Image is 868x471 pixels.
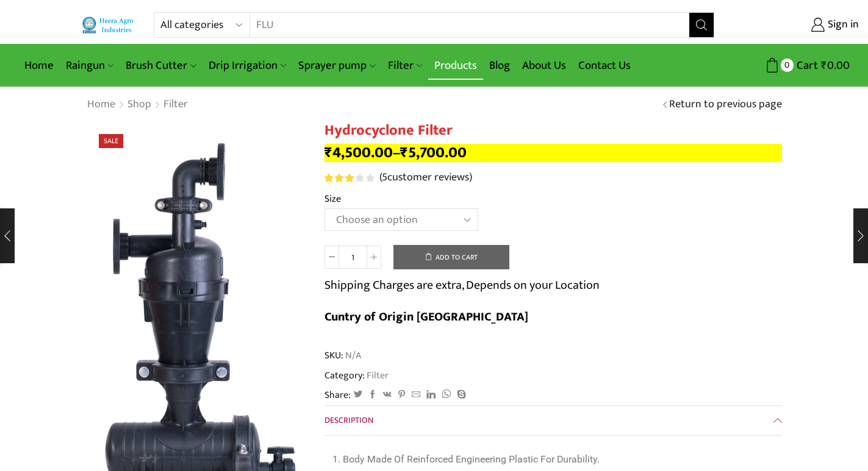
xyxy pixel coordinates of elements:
[726,54,850,77] a: 0 Cart ₹0.00
[127,97,152,113] a: Shop
[325,192,341,206] label: Size
[516,51,572,80] a: About Us
[325,369,389,383] span: Category:
[825,17,859,33] span: Sign in
[365,367,389,383] a: Filter
[382,168,387,186] span: 5
[821,56,850,75] bdi: 0.00
[87,97,116,113] a: Home
[250,13,689,37] input: Search for...
[60,51,120,80] a: Raingun
[428,51,483,80] a: Products
[400,140,408,165] span: ₹
[325,122,782,140] h1: Hydrocyclone Filter
[99,134,123,148] span: Sale
[325,174,374,182] div: Rated 3.20 out of 5
[325,140,332,165] span: ₹
[343,451,776,469] li: Body Made Of Reinforced Engineering Plastic For Durability.
[669,97,782,113] a: Return to previous page
[781,58,794,71] span: 0
[343,349,361,363] span: N/A
[325,140,393,165] bdi: 4,500.00
[325,174,356,182] span: Rated out of 5 based on customer ratings
[393,245,509,269] button: Add to cart
[292,51,381,80] a: Sprayer pump
[821,56,827,75] span: ₹
[339,246,367,269] input: Product quantity
[120,51,202,80] a: Brush Cutter
[794,57,818,74] span: Cart
[483,51,516,80] a: Blog
[18,51,60,80] a: Home
[87,97,188,113] nav: Breadcrumb
[163,97,188,113] a: Filter
[733,14,859,36] a: Sign in
[325,388,351,402] span: Share:
[325,406,782,435] a: Description
[325,413,373,427] span: Description
[325,306,528,327] b: Cuntry of Origin [GEOGRAPHIC_DATA]
[203,51,292,80] a: Drip Irrigation
[382,51,428,80] a: Filter
[400,140,467,165] bdi: 5,700.00
[572,51,637,80] a: Contact Us
[325,275,600,295] p: Shipping Charges are extra, Depends on your Location
[379,170,472,186] a: (5customer reviews)
[325,349,782,363] span: SKU:
[325,144,782,162] p: –
[325,174,376,182] span: 5
[689,13,714,37] button: Search button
